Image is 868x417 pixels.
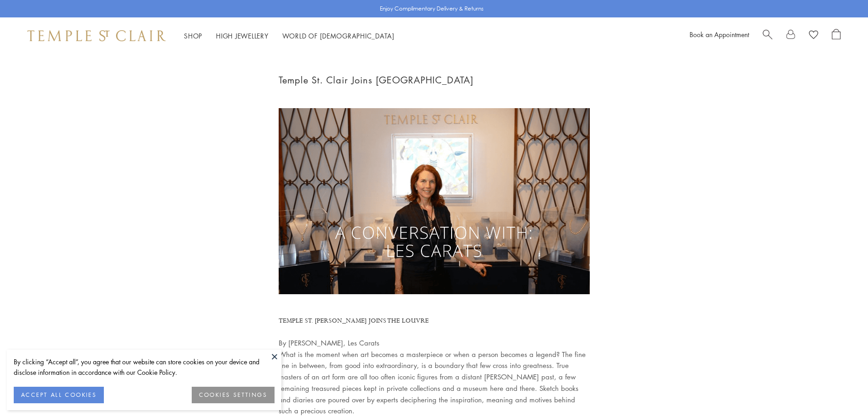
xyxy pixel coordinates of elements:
[184,31,202,40] a: ShopShop
[279,338,379,347] span: By [PERSON_NAME], Les Carats
[184,30,394,42] nav: Main navigation
[809,29,818,43] a: View Wishlist
[690,30,749,39] a: Book an Appointment
[192,387,275,403] button: COOKIES SETTINGS
[763,29,772,43] a: Search
[279,72,590,88] h1: Temple St. Clair Joins [GEOGRAPHIC_DATA]
[279,349,590,417] p: What is the moment when art becomes a masterpiece or when a person becomes a legend? The fine lin...
[27,30,166,41] img: Temple St. Clair
[216,31,269,40] a: High JewelleryHigh Jewellery
[282,31,394,40] a: World of [DEMOGRAPHIC_DATA]World of [DEMOGRAPHIC_DATA]
[832,29,841,43] a: Open Shopping Bag
[380,4,484,13] p: Enjoy Complimentary Delivery & Returns
[279,315,590,327] h4: TEMPLE ST. [PERSON_NAME] JOINS THE LOUVRE
[279,108,590,294] img: tt13-banner.png
[14,357,275,378] div: By clicking “Accept all”, you agree that our website can store cookies on your device and disclos...
[14,387,104,403] button: ACCEPT ALL COOKIES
